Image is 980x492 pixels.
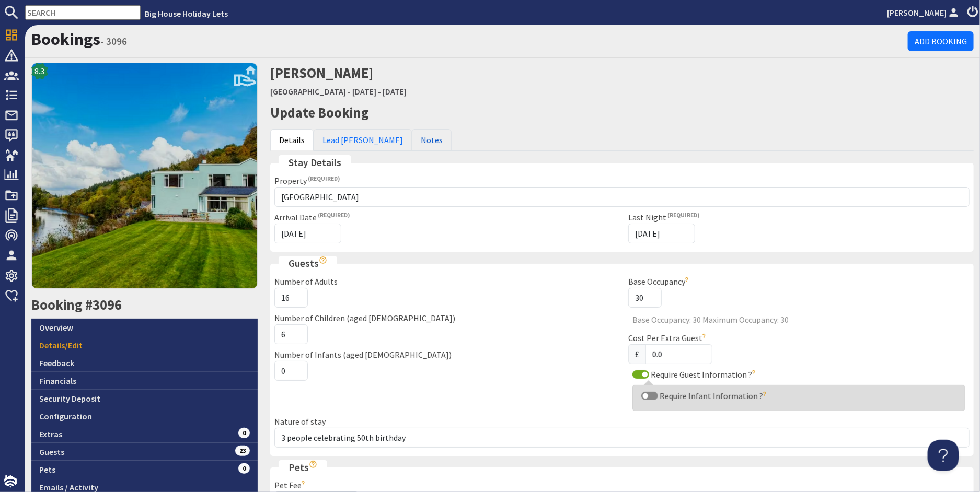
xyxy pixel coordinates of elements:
[31,354,258,372] a: Feedback
[270,63,735,100] h2: [PERSON_NAME]
[31,63,258,297] a: 8.3
[145,8,228,19] a: Big House Holiday Lets
[270,129,314,151] a: Details
[31,443,258,461] a: Guests23
[628,344,646,364] span: £
[928,440,959,471] iframe: Toggle Customer Support
[35,65,45,77] span: 8.3
[274,416,326,427] label: Nature of stay
[628,333,708,343] label: Cost Per Extra Guest
[314,129,412,151] a: Lead [PERSON_NAME]
[25,5,141,20] input: SEARCH
[31,63,258,289] img: Wye Rapids House's icon
[658,391,769,401] label: Require Infant Information ?
[235,446,250,456] span: 23
[31,390,258,407] a: Security Deposit
[309,460,317,468] i: Show hints
[348,86,351,97] span: -
[274,349,452,360] label: Number of Infants (aged [DEMOGRAPHIC_DATA])
[628,276,691,287] label: Base Occupancy
[31,29,100,50] a: Bookings
[238,428,250,438] span: 0
[319,256,327,264] i: Show hints
[628,212,699,222] label: Last Night
[352,86,407,97] a: [DATE] - [DATE]
[238,463,250,474] span: 0
[279,256,337,271] legend: Guests
[649,369,758,380] label: Require Guest Information ?
[274,175,340,186] label: Property
[31,425,258,443] a: Extras0
[31,297,258,313] h2: Booking #3096
[31,336,258,354] a: Details/Edit
[270,86,346,97] a: [GEOGRAPHIC_DATA]
[31,407,258,425] a: Configuration
[4,475,17,488] img: staytech_i_w-64f4e8e9ee0a9c174fd5317b4b171b261742d2d393467e5bdba4413f4f884c10.svg
[31,372,258,390] a: Financials
[270,104,974,121] h2: Update Booking
[279,460,327,475] legend: Pets
[887,6,961,19] a: [PERSON_NAME]
[628,316,970,324] span: Base Occupancy: 30 Maximum Occupancy: 30
[274,313,455,323] label: Number of Children (aged [DEMOGRAPHIC_DATA])
[31,319,258,336] a: Overview
[908,31,974,51] a: Add Booking
[31,461,258,478] a: Pets0
[274,480,307,490] label: Pet Fee
[274,276,338,287] label: Number of Adults
[100,35,127,48] small: - 3096
[412,129,452,151] a: Notes
[274,212,350,222] label: Arrival Date
[279,155,351,170] legend: Stay Details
